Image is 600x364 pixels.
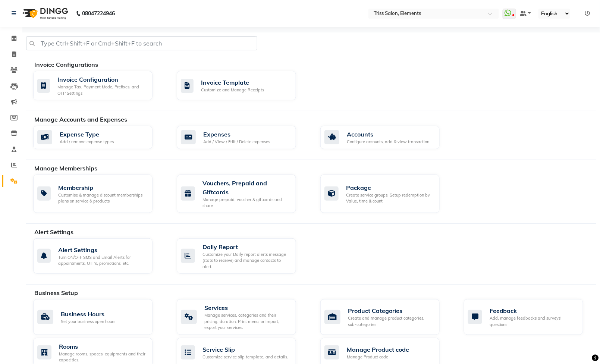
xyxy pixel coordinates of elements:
[177,126,309,149] a: ExpensesAdd / View / Edit / Delete expenses
[33,71,166,100] a: Invoice ConfigurationManage Tax, Payment Mode, Prefixes, and OTP Settings
[464,299,596,335] a: FeedbackAdd, manage feedbacks and surveys' questions
[203,139,270,145] div: Add / View / Edit / Delete expenses
[202,251,290,270] div: Customize your Daily report alerts message (stats to receive) and manage contacts to alert.
[61,310,115,318] div: Business Hours
[59,351,147,363] div: Manage rooms, spaces, equipments and their capacities.
[348,315,434,327] div: Create and manage product categories, sub-categories
[346,192,434,204] div: Create service groups, Setup redemption by Value, time & count
[490,306,577,315] div: Feedback
[177,71,309,100] a: Invoice TemplateCustomize and Manage Receipts
[57,84,147,96] div: Manage Tax, Payment Mode, Prefixes, and OTP Settings
[82,3,115,24] b: 08047224946
[202,179,290,197] div: Vouchers, Prepaid and Giftcards
[202,354,288,360] div: Customize service slip template, and details.
[346,183,434,192] div: Package
[202,197,290,209] div: Manage prepaid, voucher & giftcards and share
[19,3,70,24] img: logo
[347,139,429,145] div: Configure accounts, add & view transaction
[202,345,288,354] div: Service Slip
[204,312,290,331] div: Manage services, categories and their pricing, duration. Print menu, or import, export your servi...
[33,175,166,213] a: MembershipCustomise & manage discount memberships plans on service & products
[26,36,257,50] input: Type Ctrl+Shift+F or Cmd+Shift+F to search
[61,318,115,325] div: Set your business open hours
[347,354,409,360] div: Manage Product code
[201,87,264,93] div: Customize and Manage Receipts
[320,175,453,213] a: PackageCreate service groups, Setup redemption by Value, time & count
[58,183,147,192] div: Membership
[347,345,409,354] div: Manage Product code
[204,303,290,312] div: Services
[58,192,147,204] div: Customise & manage discount memberships plans on service & products
[201,78,264,87] div: Invoice Template
[202,242,290,251] div: Daily Report
[33,299,166,335] a: Business HoursSet your business open hours
[177,238,309,274] a: Daily ReportCustomize your Daily report alerts message (stats to receive) and manage contacts to ...
[58,254,147,267] div: Turn ON/OFF SMS and Email Alerts for appointments, OTPs, promotions, etc.
[60,130,114,139] div: Expense Type
[490,315,577,327] div: Add, manage feedbacks and surveys' questions
[58,245,147,254] div: Alert Settings
[320,126,453,149] a: AccountsConfigure accounts, add & view transaction
[347,130,429,139] div: Accounts
[33,126,166,149] a: Expense TypeAdd / remove expense types
[59,342,147,351] div: Rooms
[33,238,166,274] a: Alert SettingsTurn ON/OFF SMS and Email Alerts for appointments, OTPs, promotions, etc.
[348,306,434,315] div: Product Categories
[60,139,114,145] div: Add / remove expense types
[203,130,270,139] div: Expenses
[320,299,453,335] a: Product CategoriesCreate and manage product categories, sub-categories
[177,175,309,213] a: Vouchers, Prepaid and GiftcardsManage prepaid, voucher & giftcards and share
[177,299,309,335] a: ServicesManage services, categories and their pricing, duration. Print menu, or import, export yo...
[57,75,147,84] div: Invoice Configuration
